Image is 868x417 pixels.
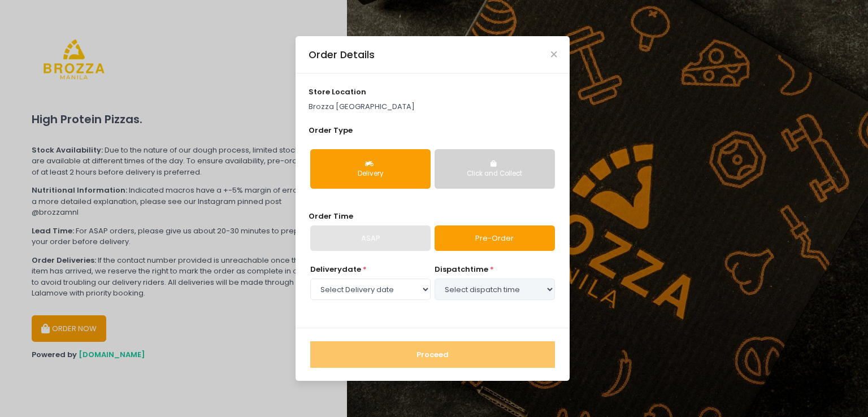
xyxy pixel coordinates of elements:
span: store location [309,86,366,97]
p: Brozza [GEOGRAPHIC_DATA] [309,101,557,112]
div: Click and Collect [442,169,547,179]
span: Delivery date [310,264,361,275]
button: Close [551,51,557,57]
span: Order Type [309,125,353,136]
div: Order Details [309,47,375,62]
a: Pre-Order [435,225,555,251]
div: Delivery [318,169,423,179]
button: Click and Collect [435,149,555,189]
button: Delivery [310,149,431,189]
span: dispatch time [435,264,488,275]
span: Order Time [309,211,353,221]
button: Proceed [310,341,555,368]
